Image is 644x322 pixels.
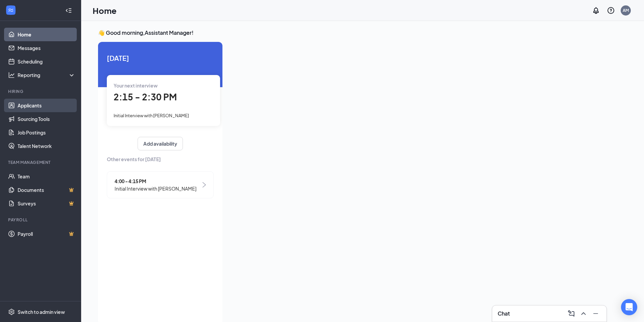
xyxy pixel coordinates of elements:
[107,53,214,63] span: [DATE]
[8,89,74,94] div: Hiring
[621,299,637,315] div: Open Intercom Messenger
[592,6,600,15] svg: Notifications
[18,72,76,78] div: Reporting
[8,159,74,165] div: Team Management
[18,28,75,41] a: Home
[7,7,14,14] svg: WorkstreamLogo
[18,126,75,139] a: Job Postings
[592,309,600,318] svg: Minimize
[18,55,75,68] a: Scheduling
[18,99,75,112] a: Applicants
[18,41,75,55] a: Messages
[623,7,629,13] div: AM
[18,112,75,126] a: Sourcing Tools
[114,91,177,102] span: 2:15 - 2:30 PM
[115,177,196,185] span: 4:00 - 4:15 PM
[567,309,575,318] svg: ComposeMessage
[114,82,158,89] span: Your next interview
[18,170,75,183] a: Team
[8,308,15,315] svg: Settings
[18,139,75,153] a: Talent Network
[18,227,75,241] a: PayrollCrown
[138,137,183,150] button: Add availability
[566,308,577,319] button: ComposeMessage
[115,185,196,192] span: Initial Interview with [PERSON_NAME]
[18,197,75,210] a: SurveysCrown
[8,72,15,78] svg: Analysis
[93,5,117,16] h1: Home
[98,29,606,36] h3: 👋 Good morning, Assistant Manager !
[578,308,589,319] button: ChevronUp
[107,155,214,163] span: Other events for [DATE]
[114,113,189,118] span: Initial Interview with [PERSON_NAME]
[18,308,65,315] div: Switch to admin view
[8,217,74,223] div: Payroll
[498,310,510,317] h3: Chat
[590,308,601,319] button: Minimize
[579,309,588,318] svg: ChevronUp
[18,183,75,197] a: DocumentsCrown
[65,7,72,14] svg: Collapse
[607,6,615,15] svg: QuestionInfo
